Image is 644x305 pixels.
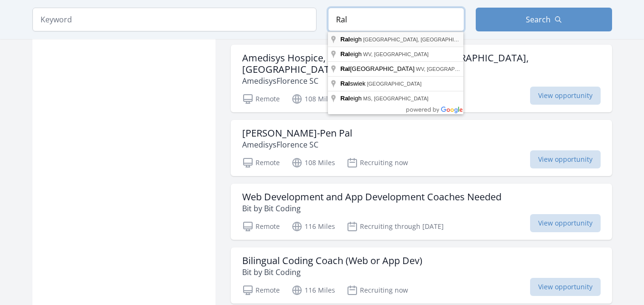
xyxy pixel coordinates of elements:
[340,50,363,58] span: eigh
[242,93,280,105] p: Remote
[416,66,481,72] span: WV, [GEOGRAPHIC_DATA]
[231,120,612,176] a: [PERSON_NAME]-Pen Pal AmedisysFlorence SC Remote 108 Miles Recruiting now View opportunity
[231,247,612,304] a: Bilingual Coding Coach (Web or App Dev) Bit by Bit Coding Remote 116 Miles Recruiting now View op...
[242,221,280,232] p: Remote
[340,65,416,72] span: [GEOGRAPHIC_DATA]
[231,184,612,240] a: Web Development and App Development Coaches Needed Bit by Bit Coding Remote 116 Miles Recruiting ...
[242,285,280,296] p: Remote
[340,36,363,43] span: eigh
[340,36,350,43] span: Ral
[530,150,601,168] span: View opportunity
[242,266,422,278] p: Bit by Bit Coding
[363,51,429,57] span: WV, [GEOGRAPHIC_DATA]
[347,157,408,168] p: Recruiting now
[242,75,601,87] p: AmedisysFlorence SC
[242,157,280,168] p: Remote
[347,221,444,232] p: Recruiting through [DATE]
[291,93,335,105] p: 108 Miles
[526,14,551,25] span: Search
[242,139,352,150] p: AmedisysFlorence SC
[242,52,601,75] h3: Amedisys Hospice, [GEOGRAPHIC_DATA], [GEOGRAPHIC_DATA], [GEOGRAPHIC_DATA]
[340,80,350,87] span: Ral
[340,95,350,102] span: Ral
[530,214,601,232] span: View opportunity
[363,37,475,42] span: [GEOGRAPHIC_DATA], [GEOGRAPHIC_DATA]
[363,96,429,101] span: MS, [GEOGRAPHIC_DATA]
[231,45,612,112] a: Amedisys Hospice, [GEOGRAPHIC_DATA], [GEOGRAPHIC_DATA], [GEOGRAPHIC_DATA] AmedisysFlorence SC Rem...
[530,278,601,296] span: View opportunity
[242,255,422,266] h3: Bilingual Coding Coach (Web or App Dev)
[476,8,612,31] button: Search
[340,50,350,58] span: Ral
[291,221,335,232] p: 116 Miles
[340,80,367,87] span: swiek
[291,157,335,168] p: 108 Miles
[242,191,501,203] h3: Web Development and App Development Coaches Needed
[242,203,501,214] p: Bit by Bit Coding
[291,285,335,296] p: 116 Miles
[32,8,317,31] input: Keyword
[530,87,601,105] span: View opportunity
[242,128,352,139] h3: [PERSON_NAME]-Pen Pal
[328,8,464,31] input: Location
[340,65,350,72] span: Ral
[367,81,422,87] span: [GEOGRAPHIC_DATA]
[347,285,408,296] p: Recruiting now
[340,95,363,102] span: eigh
